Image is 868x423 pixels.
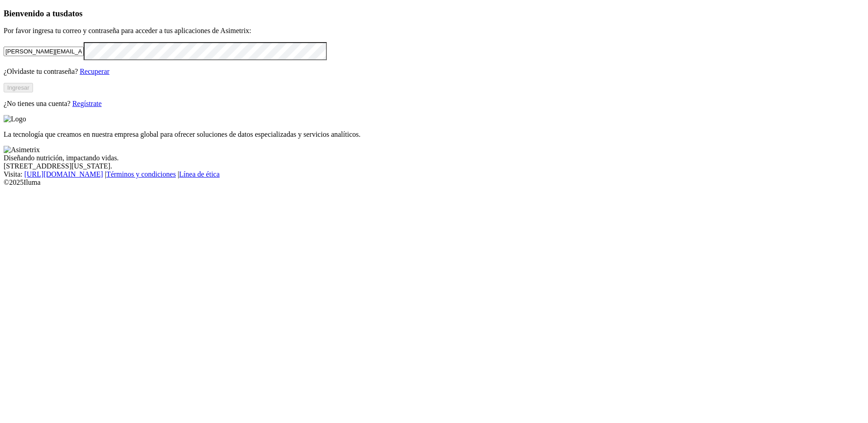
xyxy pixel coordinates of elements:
div: Visita : | | [4,170,864,178]
div: Diseñando nutrición, impactando vidas. [4,154,864,162]
img: Asimetrix [4,146,40,154]
p: Por favor ingresa tu correo y contraseña para acceder a tus aplicaciones de Asimetrix: [4,27,864,35]
img: Logo [4,115,26,123]
div: © 2025 Iluma [4,178,864,187]
h3: Bienvenido a tus [4,9,864,19]
a: Regístrate [72,100,102,107]
a: Recuperar [80,67,109,75]
p: La tecnología que creamos en nuestra empresa global para ofrecer soluciones de datos especializad... [4,130,864,139]
span: datos [63,9,83,18]
a: [URL][DOMAIN_NAME] [24,170,103,178]
a: Línea de ética [179,170,220,178]
a: Términos y condiciones [106,170,176,178]
input: Tu correo [4,47,84,56]
p: ¿No tienes una cuenta? [4,100,864,108]
p: ¿Olvidaste tu contraseña? [4,67,864,76]
div: [STREET_ADDRESS][US_STATE]. [4,162,864,170]
button: Ingresar [4,83,33,92]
